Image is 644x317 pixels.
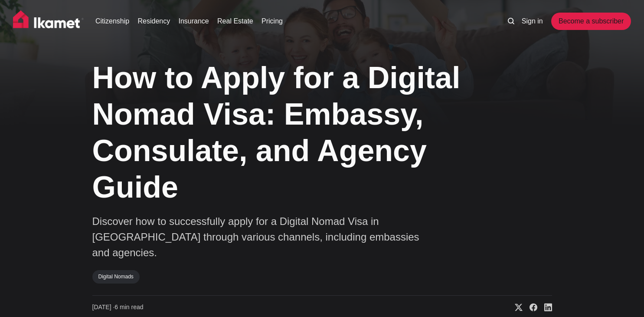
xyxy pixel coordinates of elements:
a: Share on X [508,303,523,312]
h1: How to Apply for a Digital Nomad Visa: Embassy, Consulate, and Agency Guide [92,59,465,205]
a: Insurance [178,16,209,26]
span: [DATE] ∙ [92,304,115,310]
a: Digital Nomads [92,270,140,283]
a: Real Estate [217,16,253,26]
a: Citizenship [95,16,129,26]
a: Residency [137,16,170,26]
a: Share on Linkedin [537,303,552,312]
img: Ikamet home [13,10,84,32]
a: Sign in [522,16,543,26]
p: Discover how to successfully apply for a Digital Nomad Visa in [GEOGRAPHIC_DATA] through various ... [92,214,439,261]
a: Pricing [262,16,283,26]
a: Share on Facebook [523,303,537,312]
time: 6 min read [92,303,144,312]
a: Become a subscriber [551,13,631,30]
